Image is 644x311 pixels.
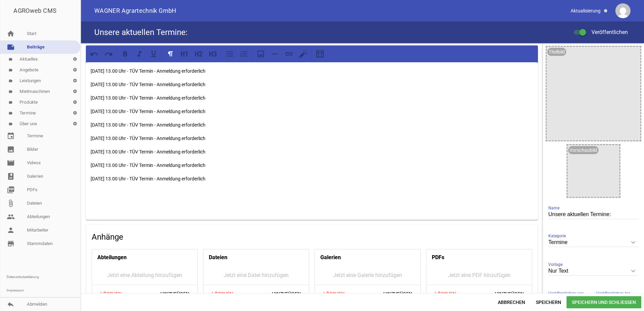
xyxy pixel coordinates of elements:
[7,159,15,167] i: movie
[91,94,533,102] p: [DATE] 13.00 Uhr - TÜV Termin - Anmeldung erforderlich
[91,121,533,129] p: [DATE] 13.00 Uhr - TÜV Termin - Anmeldung erforderlich
[69,54,80,65] i: settings
[7,30,15,38] i: home
[8,111,13,115] i: label
[8,57,13,62] i: label
[91,175,533,183] p: [DATE] 13.00 Uhr - TÜV Termin - Anmeldung erforderlich
[203,266,309,285] div: Jetzt eine Datei hinzufügen
[426,266,532,285] div: Jetzt eine PDF hinzufügen
[69,86,80,97] i: settings
[530,296,567,308] span: Speichern
[209,252,227,263] h4: Dateien
[547,48,566,56] div: Titelbild
[318,288,350,300] span: Löschen
[94,8,176,14] span: WAGNER Agrartechnik GmbH
[91,161,533,169] p: [DATE] 13.00 Uhr - TÜV Termin - Anmeldung erforderlich
[378,288,418,300] span: Hinzufügen
[320,252,341,263] h4: Galerien
[7,199,15,207] i: attach_file
[7,145,15,153] i: image
[94,27,188,38] h4: Unsere aktuellen Termine:
[628,266,639,276] i: keyboard_arrow_down
[7,186,15,194] i: picture_as_pdf
[8,100,13,105] i: label
[69,65,80,75] i: settings
[596,290,630,297] span: Veröffentlichen bis
[91,148,533,156] p: [DATE] 13.00 Uhr - TÜV Termin - Anmeldung erforderlich
[97,252,127,263] h4: Abteilungen
[7,240,15,248] i: store_mall_directory
[206,288,238,300] span: Löschen
[69,97,80,108] i: settings
[7,226,15,234] i: person
[7,300,15,308] i: reply
[583,29,628,35] span: Veröffentlichen
[432,252,444,263] h4: PDFs
[8,90,13,94] i: label
[92,266,197,285] div: Jetzt eine Abteilung hinzufügen
[7,172,15,180] i: photo_album
[7,213,15,221] i: people
[567,296,641,308] span: Speichern und Schließen
[69,118,80,129] i: settings
[492,296,530,308] span: Abbrechen
[266,288,306,300] span: Hinzufügen
[7,43,15,51] i: note
[92,232,532,242] h4: Anhänge
[69,108,80,118] i: settings
[568,146,599,154] div: Vorschaubild
[91,134,533,142] p: [DATE] 13.00 Uhr - TÜV Termin - Anmeldung erforderlich
[8,68,13,72] i: label
[7,132,15,140] i: event
[489,288,529,300] span: Hinzufügen
[429,288,461,300] span: Löschen
[91,80,533,89] p: [DATE] 13.00 Uhr - TÜV Termin - Anmeldung erforderlich
[8,122,13,126] i: label
[95,288,127,300] span: Löschen
[91,67,533,75] p: [DATE] 13.00 Uhr - TÜV Termin - Anmeldung erforderlich
[69,75,80,86] i: settings
[315,266,420,285] div: Jetzt eine Galerie hinzufügen
[8,79,13,83] i: label
[628,237,639,248] i: keyboard_arrow_down
[91,107,533,115] p: [DATE] 13.00 Uhr - TÜV Termin - Anmeldung erforderlich
[155,288,195,300] span: Hinzufügen
[548,290,584,297] span: Veröffentlichen von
